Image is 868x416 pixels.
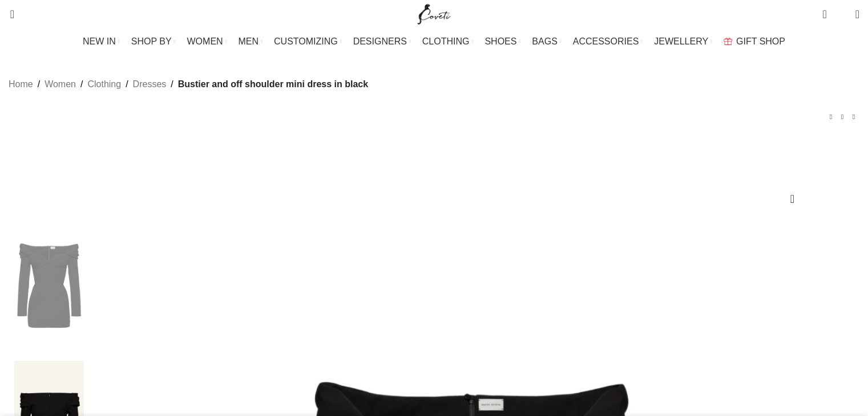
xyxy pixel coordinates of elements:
span: GIFT SHOP [736,36,785,47]
span: 0 [823,6,832,14]
span: SHOP BY [131,36,172,47]
span: WOMEN [187,36,223,47]
a: Home [9,77,33,92]
span: JEWELLERY [654,36,708,47]
a: JEWELLERY [654,30,712,53]
a: SHOP BY [131,30,176,53]
a: Clothing [87,77,121,92]
span: CLOTHING [422,36,470,47]
span: CUSTOMIZING [274,36,338,47]
span: MEN [239,36,259,47]
a: NEW IN [83,30,120,53]
a: Women [45,77,76,92]
span: NEW IN [83,36,116,47]
a: Site logo [415,9,453,18]
a: BAGS [532,30,561,53]
a: Dresses [133,77,167,92]
img: GiftBag [724,38,732,45]
a: DESIGNERS [353,30,411,53]
span: BAGS [532,36,557,47]
a: ACCESSORIES [573,30,643,53]
div: My Wishlist [835,3,847,26]
span: 0 [838,11,846,20]
img: Magda Butrym Bustier and off shoulder mini dress in black scaled84969 nobg [14,211,84,355]
a: Search [3,3,14,26]
a: SHOES [485,30,520,53]
span: SHOES [485,36,516,47]
a: 0 [817,3,832,26]
span: ACCESSORIES [573,36,639,47]
a: WOMEN [187,30,227,53]
a: MEN [239,30,263,53]
a: CLOTHING [422,30,474,53]
span: Bustier and off shoulder mini dress in black [178,77,368,92]
span: DESIGNERS [353,36,407,47]
a: Next product [848,111,859,123]
nav: Breadcrumb [9,77,368,92]
a: Previous product [825,111,837,123]
div: Main navigation [3,30,865,53]
a: GIFT SHOP [724,30,785,53]
a: CUSTOMIZING [274,30,342,53]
